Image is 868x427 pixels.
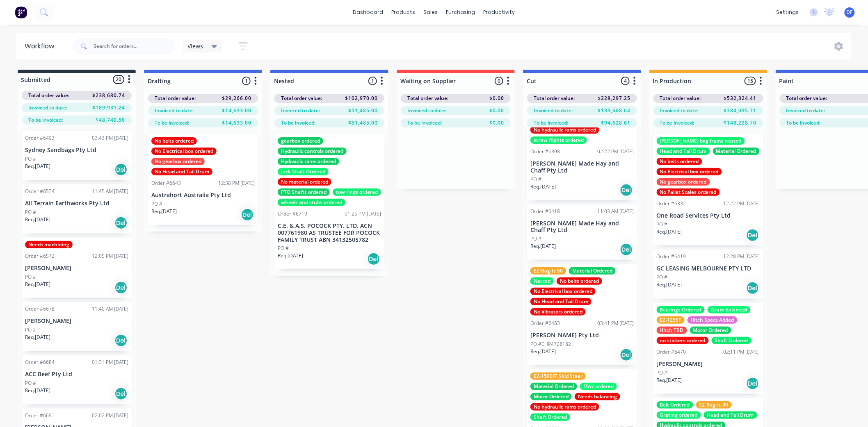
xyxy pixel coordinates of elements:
div: Del [367,252,380,266]
div: Del [114,163,128,176]
span: Total order value: [660,95,701,102]
div: Material Ordered [569,267,616,275]
p: Req. [DATE] [25,216,50,223]
div: Order #641811:03 AM [DATE][PERSON_NAME] Made Hay and Chaff Pty LtdPO #Req.[DATE]Del [527,204,637,260]
a: dashboard [349,6,388,18]
p: PO # [25,155,36,163]
p: Req. [DATE] [151,208,177,215]
span: $0.00 [489,119,504,127]
span: $238,680.74 [92,92,125,99]
span: Invoiced to date: [407,107,446,114]
div: PTO Shafts ordered [278,189,330,196]
span: Total order value: [155,95,196,102]
p: [PERSON_NAME] [25,265,128,272]
span: Invoiced to date: [155,107,194,114]
p: Req. [DATE] [657,228,682,236]
div: Motor Ordered [690,327,731,334]
p: C.E. & A.S. POCOCK PTY. LTD. ACN 007761980 AS TRUSTEE FOR POCOCK FAMILY TRUST ABN 34132505782 [278,223,381,243]
div: 03:41 PM [DATE] [597,320,634,327]
div: [PERSON_NAME] bag frame nested [657,137,745,145]
div: Order #6493 [25,134,55,142]
p: Req. [DATE] [25,281,50,288]
div: Order #6419 [657,253,686,260]
div: No Head and Tail Drum [151,168,212,175]
div: Del [241,208,254,221]
div: purchasing [442,6,480,18]
div: Del [746,229,759,242]
div: No Electrical box ordered [151,148,217,155]
div: sales [420,6,442,18]
div: Order #6418 [530,208,560,215]
p: PO # [25,379,36,387]
p: [PERSON_NAME] Made Hay and Chaff Pty Ltd [530,220,634,234]
input: Search for orders... [94,38,175,55]
p: Austrahort Australia Pty Ltd [151,192,255,199]
div: EZ-Bag-It-50 [530,267,566,275]
span: Total order value: [407,95,448,102]
p: Req. [DATE] [25,334,50,341]
span: $102,970.00 [345,95,378,102]
div: Nested [530,277,554,285]
p: Req. [DATE] [657,377,682,384]
div: 12:38 PM [DATE] [218,179,255,187]
div: Order #668401:31 PM [DATE]ACC Beef Pty LtdPO #Req.[DATE]Del [22,355,132,404]
div: tow rings ordered [333,189,381,196]
div: Order #6572 [25,252,55,260]
div: gearbox ordered [278,137,323,145]
div: 02:02 PM [DATE] [92,412,128,419]
div: 01:31 PM [DATE] [92,359,128,366]
p: PO #CHP4728182 [530,341,571,348]
div: Del [114,387,128,400]
div: 03:43 PM [DATE] [92,134,128,142]
p: PO # [657,221,668,228]
div: No hydraulic rams ordered [530,126,599,134]
div: EZ-Bag-It-30 [696,401,732,409]
span: To be invoiced: [534,119,568,127]
div: Order #6483 [530,320,560,327]
span: Total order value: [534,95,575,102]
div: wheels and stubs ordered [278,199,345,206]
div: Hitch TBD [657,327,687,334]
div: settings [772,6,803,18]
span: $133,668.64 [598,107,630,114]
span: $29,266.00 [222,95,251,102]
p: One Road Services Pty Ltd [657,212,760,219]
p: [PERSON_NAME] Pty Ltd [530,332,634,339]
p: GC LEASING MELBOURNE PTY LTD [657,265,760,272]
span: $0.00 [489,107,504,114]
div: Order #653411:45 AM [DATE]All Terrain Earthworks Pty LtdPO #Req.[DATE]Del [22,184,132,234]
div: 11:45 AM [DATE] [92,188,128,195]
div: 12:05 PM [DATE] [92,252,128,260]
div: 12:22 PM [DATE] [724,200,760,207]
div: Jack Shaft Ordered [278,168,329,175]
div: Head and Tail Drum [704,411,757,419]
span: To be invoiced: [786,119,821,127]
div: Head and Tail Drum [657,148,710,155]
p: PO # [657,274,668,281]
div: [PERSON_NAME] bag frame nestedHead and Tail DrumMaterial OrderedNo belts orderedNo Electrical box... [653,134,763,245]
div: Del [114,216,128,229]
div: Grating ordered [657,411,701,419]
div: No gearbox ordered [151,158,205,165]
div: products [388,6,420,18]
span: $14,633.00 [222,107,251,114]
div: No Electrical box ordered [657,168,722,175]
span: To be invoiced: [28,116,63,124]
div: Shaft Ordered [712,337,752,344]
p: PO # [25,209,36,216]
img: Factory [15,6,27,18]
div: Bearings Ordered [657,306,705,313]
div: No belts ordered [151,137,197,145]
span: $228,297.25 [598,95,630,102]
p: Req. [DATE] [530,183,556,191]
div: Del [746,282,759,295]
p: PO # [25,273,36,281]
span: Invoiced to date: [660,107,699,114]
p: [PERSON_NAME] [25,318,128,325]
div: MAV ordered [580,383,617,390]
div: screw flights ordered [530,136,587,144]
div: Hitch Specs Added [688,316,738,324]
div: No hydraulic rams orderedscrew flights orderedOrder #639802:22 PM [DATE][PERSON_NAME] Made Hay an... [527,102,637,200]
div: 02:11 PM [DATE] [724,348,760,356]
div: No Pallet Scales ordered [657,189,720,196]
